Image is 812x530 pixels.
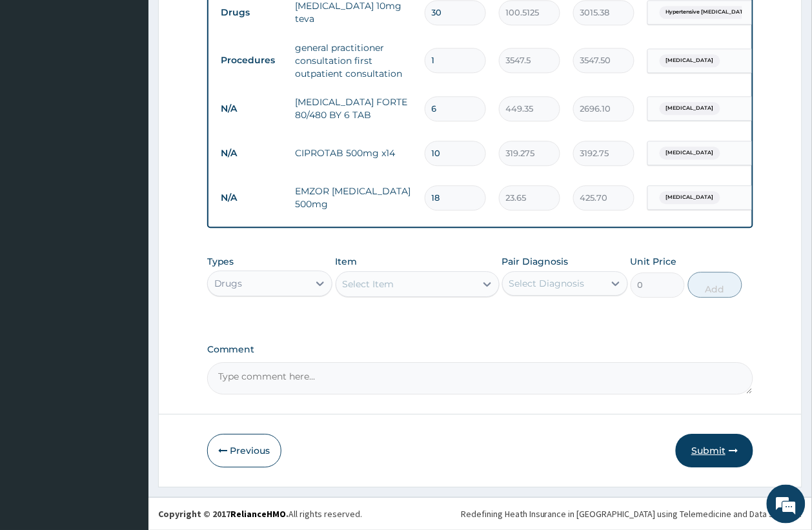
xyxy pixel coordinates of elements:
footer: All rights reserved. [148,497,812,530]
td: N/A [215,97,289,121]
td: EMZOR [MEDICAL_DATA] 500mg [289,178,418,217]
div: Drugs [214,277,243,290]
td: general practitioner consultation first outpatient consultation [289,35,418,87]
div: Select Item [343,278,394,290]
label: Pair Diagnosis [502,255,569,268]
span: [MEDICAL_DATA] [660,54,720,67]
label: Comment [207,344,754,355]
button: Previous [207,434,281,467]
button: Submit [676,434,753,467]
span: Hypertensive [MEDICAL_DATA] [660,6,756,19]
a: RelianceHMO [230,508,286,520]
div: Redefining Heath Insurance in [GEOGRAPHIC_DATA] using Telemedicine and Data Science! [461,507,802,520]
td: CIPROTAB 500mg x14 [289,140,418,166]
td: Drugs [215,1,289,25]
label: Unit Price [631,255,677,268]
label: Types [207,256,234,267]
td: N/A [215,186,289,210]
span: [MEDICAL_DATA] [660,191,720,204]
div: Minimize live chat window [212,6,243,37]
td: Procedures [215,48,289,72]
textarea: Type your message and hit 'Enter' [6,352,246,398]
strong: Copyright © 2017 . [158,508,289,520]
label: Item [336,255,358,268]
span: We're online! [75,163,178,293]
div: Chat with us now [67,72,217,89]
td: [MEDICAL_DATA] FORTE 80/480 BY 6 TAB [289,89,418,128]
span: [MEDICAL_DATA] [660,147,720,159]
button: Add [688,272,743,298]
span: [MEDICAL_DATA] [660,102,720,115]
div: Select Diagnosis [509,277,585,290]
td: N/A [215,141,289,165]
img: d_794563401_company_1708531726252_794563401 [24,65,52,97]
